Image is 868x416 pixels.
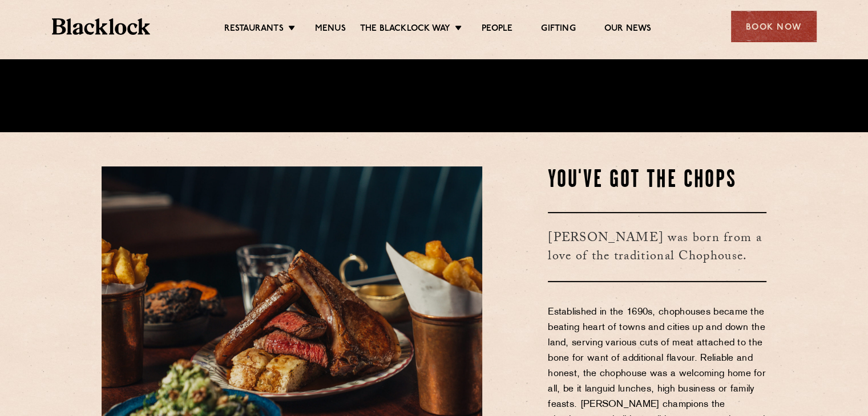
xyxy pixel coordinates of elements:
[604,23,652,36] a: Our News
[482,23,512,36] a: People
[541,23,575,36] a: Gifting
[360,23,450,36] a: The Blacklock Way
[548,212,766,282] h3: [PERSON_NAME] was born from a love of the traditional Chophouse.
[731,11,817,42] div: Book Now
[548,166,766,195] h2: You've Got The Chops
[52,18,151,35] img: BL_Textured_Logo-footer-cropped.svg
[315,23,346,36] a: Menus
[224,23,284,36] a: Restaurants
